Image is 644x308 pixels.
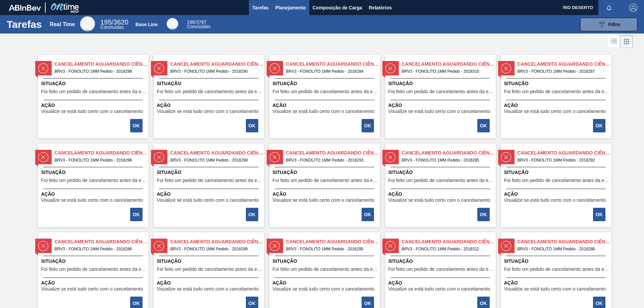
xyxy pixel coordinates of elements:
span: BRV3 - FONOLITO 1MM Pedido - 2018293 [286,157,375,164]
div: Visão em Cards [620,35,633,48]
span: Visualize se está tudo certo com o cancelamento [41,109,143,114]
img: status [501,63,511,73]
span: Cancelamento aguardando ciência [402,238,496,245]
img: status [154,152,164,162]
img: status [38,63,48,73]
span: Ação [504,102,610,109]
span: Foi feito um pedido de cancelamento antes da etapa de aguardando faturamento [41,267,147,272]
span: Foi feito um pedido de cancelamento antes da etapa de aguardando faturamento [388,178,494,183]
span: Foi feito um pedido de cancelamento antes da etapa de aguardando faturamento [388,267,494,272]
div: Completar tarefa: 29917984 [247,118,259,133]
span: BRV3 - FONOLITO 1MM Pedido - 2018285 [402,157,490,164]
span: Ação [41,102,147,109]
button: Notificações [598,3,620,12]
div: Completar tarefa: 29920304 [131,207,143,222]
span: Ação [504,191,610,198]
span: Foi feito um pedido de cancelamento antes da etapa de aguardando faturamento [157,267,263,272]
span: Situação [504,258,610,265]
span: Ação [41,191,147,198]
span: Cancelamento aguardando ciência [518,149,611,157]
span: Ação [157,191,263,198]
span: Ação [273,191,378,198]
span: Situação [41,258,147,265]
div: Real Time [80,16,95,31]
span: Visualize se está tudo certo com o cancelamento [41,198,143,203]
span: Visualize se está tudo certo com o cancelamento [273,109,375,114]
span: Visualize se está tudo certo com o cancelamento [388,287,490,292]
img: status [270,152,280,162]
span: Foi feito um pedido de cancelamento antes da etapa de aguardando faturamento [41,89,147,94]
div: Completar tarefa: 29917498 [131,118,143,133]
span: Planejamento [275,4,306,12]
span: BRV3 - FONOLITO 1MM Pedido - 2018299 [170,157,259,164]
div: Completar tarefa: 29922671 [594,207,606,222]
button: OK [246,119,258,132]
span: Foi feito um pedido de cancelamento antes da etapa de aguardando faturamento [41,178,147,183]
div: Visão em Lista [608,35,620,48]
button: OK [593,119,605,132]
span: Concluídas [100,24,124,30]
span: Situação [388,169,494,176]
span: Visualize se está tudo certo com o cancelamento [41,287,143,292]
button: OK [362,119,374,132]
div: Completar tarefa: 29921637 [478,207,490,222]
span: Foi feito um pedido de cancelamento antes da etapa de aguardando faturamento [157,178,263,183]
button: OK [362,208,374,221]
span: Situação [41,169,147,176]
span: Visualize se está tudo certo com o cancelamento [504,109,606,114]
span: BRV3 - FONOLITO 1MM Pedido - 2018287 [518,68,606,75]
span: BRV3 - FONOLITO 1MM Pedido - 2018296 [55,157,143,164]
span: Ação [157,102,263,109]
span: Situação [504,80,610,87]
span: BRV3 - FONOLITO 1MM Pedido - 2018286 [55,245,143,253]
span: Cancelamento aguardando ciência [170,61,264,68]
span: 196 [187,19,195,25]
span: Foi feito um pedido de cancelamento antes da etapa de aguardando faturamento [388,89,494,94]
button: OK [130,208,143,221]
img: status [154,241,164,251]
span: Foi feito um pedido de cancelamento antes da etapa de aguardando faturamento [273,178,378,183]
span: Cancelamento aguardando ciência [518,61,611,68]
img: status [385,152,395,162]
span: Foi feito um pedido de cancelamento antes da etapa de aguardando faturamento [504,178,610,183]
span: / 3620 [100,18,128,26]
img: status [501,152,511,162]
div: Completar tarefa: 29919354 [594,118,606,133]
div: Base Line [136,22,158,27]
span: Ação [388,191,494,198]
span: BRV3 - FONOLITO 1MM Pedido - 2018298 [55,68,143,75]
span: Visualize se está tudo certo com o cancelamento [273,287,375,292]
div: Real Time [50,21,75,27]
img: TNhmsLtSVTkK8tSr43FrP2fwEKptu5GPRR3wAAAABJRU5ErkJggg== [9,5,41,11]
img: status [270,241,280,251]
span: Visualize se está tudo certo com o cancelamento [504,287,606,292]
span: Cancelamento aguardando ciência [170,238,264,245]
div: Completar tarefa: 29918267 [362,118,375,133]
button: OK [477,208,490,221]
span: Relatórios [369,4,392,12]
span: Cancelamento aguardando ciência [402,61,496,68]
span: Situação [273,80,378,87]
span: Filtro [608,22,620,27]
img: status [385,241,395,251]
span: Visualize se está tudo certo com o cancelamento [388,198,490,203]
span: Foi feito um pedido de cancelamento antes da etapa de aguardando faturamento [273,267,378,272]
h1: Tarefas [7,20,42,28]
span: BRV3 - FONOLITO 1MM Pedido - 2018295 [286,245,375,253]
span: BRV3 - FONOLITO 1MM Pedido - 2018310 [402,68,490,75]
span: Situação [157,258,263,265]
img: Logout [629,4,637,12]
span: Foi feito um pedido de cancelamento antes da etapa de aguardando faturamento [157,89,263,94]
span: Composição de Carga [313,4,362,12]
span: Visualize se está tudo certo com o cancelamento [388,109,490,114]
span: BRV3 - FONOLITO 1MM Pedido - 2018312 [402,245,490,253]
img: status [154,63,164,73]
span: Cancelamento aguardando ciência [286,61,380,68]
span: Situação [157,80,263,87]
span: Cancelamento aguardando ciência [286,238,380,245]
span: Ação [388,102,494,109]
span: Foi feito um pedido de cancelamento antes da etapa de aguardando faturamento [504,89,610,94]
span: Visualize se está tudo certo com o cancelamento [504,198,606,203]
div: Completar tarefa: 29921531 [362,207,375,222]
span: BRV3 - FONOLITO 1MM Pedido - 2018284 [286,68,375,75]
